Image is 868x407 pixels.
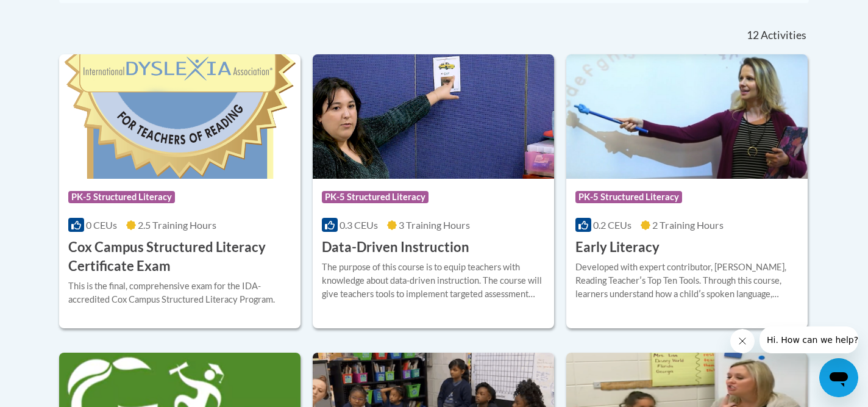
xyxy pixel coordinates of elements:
h3: Cox Campus Structured Literacy Certificate Exam [68,238,291,276]
span: 0.3 CEUs [340,219,378,231]
iframe: Close message [730,329,755,353]
a: Course LogoPK-5 Structured Literacy0.3 CEUs3 Training Hours Data-Driven InstructionThe purpose of... [313,54,554,328]
div: Developed with expert contributor, [PERSON_NAME], Reading Teacherʹs Top Ten Tools. Through this c... [575,261,799,301]
span: 3 Training Hours [399,219,470,231]
span: PK-5 Structured Literacy [68,191,175,203]
h3: Data-Driven Instruction [322,238,469,257]
div: The purpose of this course is to equip teachers with knowledge about data-driven instruction. The... [322,261,545,301]
div: This is the final, comprehensive exam for the IDA-accredited Cox Campus Structured Literacy Program. [68,279,291,306]
span: PK-5 Structured Literacy [575,191,682,203]
img: Course Logo [313,54,554,179]
span: 2 Training Hours [652,219,724,231]
span: 0.2 CEUs [593,219,631,231]
span: 12 [747,29,759,42]
span: PK-5 Structured Literacy [322,191,429,203]
span: 2.5 Training Hours [138,219,216,231]
iframe: Button to launch messaging window [819,358,858,397]
h3: Early Literacy [575,238,660,257]
span: Activities [761,29,806,42]
img: Course Logo [566,54,808,179]
span: 0 CEUs [86,219,117,231]
iframe: Message from company [759,326,858,353]
a: Course LogoPK-5 Structured Literacy0.2 CEUs2 Training Hours Early LiteracyDeveloped with expert c... [566,54,808,328]
img: Course Logo [59,54,301,179]
a: Course LogoPK-5 Structured Literacy0 CEUs2.5 Training Hours Cox Campus Structured Literacy Certif... [59,54,301,328]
